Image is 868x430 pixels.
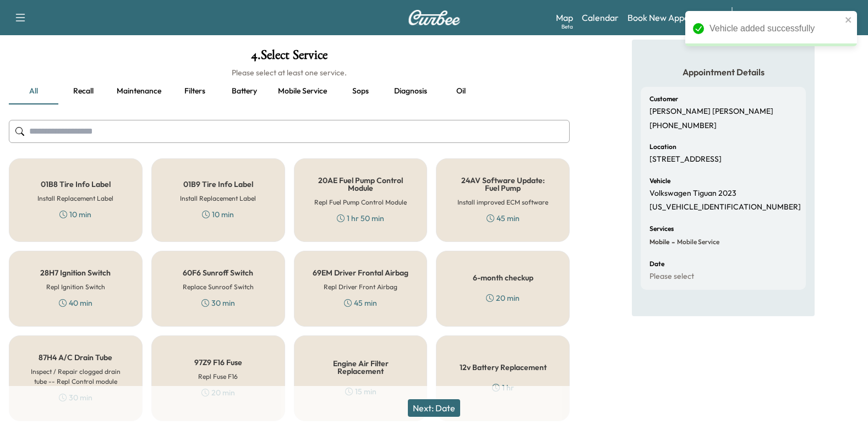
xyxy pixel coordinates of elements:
[675,238,719,246] span: Mobile Service
[556,11,573,24] a: MapBeta
[9,67,570,78] h6: Please select at least one service.
[385,78,436,104] button: Diagnosis
[183,282,254,292] h6: Replace Sunroof Switch
[457,197,548,207] h6: Install improved ECM software
[649,144,676,150] h6: Location
[312,360,410,375] h5: Engine Air Filter Replacement
[269,78,336,104] button: Mobile service
[460,363,547,371] h5: 12v Battery Replacement
[324,282,397,292] h6: Repl Driver Front Airbag
[313,269,408,277] h5: 69EM Driver Frontal Airbag
[845,15,853,24] button: close
[58,78,108,104] button: Recall
[9,78,570,104] div: basic tabs example
[709,22,842,35] div: Vehicle added successfully
[337,213,384,224] div: 1 hr 50 min
[27,367,124,387] h6: Inspect / Repair clogged drain tube -- Repl Control module
[183,180,253,188] h5: 01B9 Tire Info Label
[9,78,58,104] button: all
[201,297,235,308] div: 30 min
[183,269,253,277] h5: 60F6 Sunroff Switch
[473,274,533,282] h5: 6-month checkup
[220,78,269,104] button: Battery
[649,272,694,282] p: Please select
[669,236,675,247] span: -
[59,209,91,220] div: 10 min
[9,48,570,67] h1: 4 . Select Service
[561,23,573,31] div: Beta
[582,11,619,24] a: Calendar
[649,178,670,184] h6: Vehicle
[649,155,722,164] p: [STREET_ADDRESS]
[336,78,385,104] button: Sops
[408,399,460,417] button: Next: Date
[454,177,552,192] h5: 24AV Software Update: Fuel Pump
[649,189,736,199] p: Volkswagen Tiguan 2023
[40,269,111,277] h5: 28H7 Ignition Switch
[41,180,111,188] h5: 01B8 Tire Info Label
[408,10,461,25] img: Curbee Logo
[649,121,717,131] p: [PHONE_NUMBER]
[108,78,170,104] button: Maintenance
[37,194,113,203] h6: Install Replacement Label
[46,282,105,292] h6: Repl Ignition Switch
[59,297,92,308] div: 40 min
[649,238,669,246] span: Mobile
[492,382,514,393] div: 1 hr
[487,213,520,224] div: 45 min
[649,107,773,117] p: [PERSON_NAME] [PERSON_NAME]
[180,194,256,203] h6: Install Replacement Label
[39,354,112,361] h5: 87H4 A/C Drain Tube
[202,209,234,220] div: 10 min
[649,202,801,212] p: [US_VEHICLE_IDENTIFICATION_NUMBER]
[312,177,410,192] h5: 20AE Fuel Pump Control Module
[649,225,674,232] h6: Services
[436,78,485,104] button: Oil
[486,293,520,304] div: 20 min
[649,96,678,102] h6: Customer
[170,78,220,104] button: Filters
[344,297,377,308] div: 45 min
[649,261,664,267] h6: Date
[627,11,720,24] a: Book New Appointment
[194,359,242,366] h5: 97Z9 F16 Fuse
[314,197,407,207] h6: Repl Fuel Pump Control Module
[641,66,806,78] h5: Appointment Details
[198,372,238,382] h6: Repl Fuse F16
